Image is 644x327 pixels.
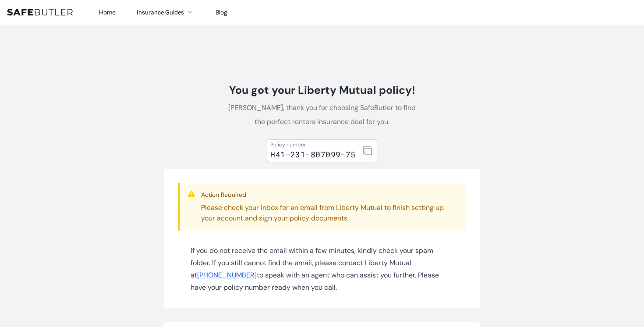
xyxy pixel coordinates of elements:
[224,101,420,129] p: [PERSON_NAME], thank you for choosing SafeButler to find the perfect renters insurance deal for you.
[197,270,257,280] a: [PHONE_NUMBER]
[270,141,356,148] div: Policy number
[99,8,116,16] a: Home
[216,8,227,16] a: Blog
[7,9,73,16] img: SafeButler Text Logo
[224,83,420,97] h1: You got your Liberty Mutual policy!
[201,203,459,224] p: Please check your inbox for an email from Liberty Mutual to finish setting up your account and si...
[270,148,356,160] div: H41-231-807099-75
[201,190,459,199] h3: Action Required
[137,7,195,18] button: Insurance Guides
[191,245,453,294] p: If you do not receive the email within a few minutes, kindly check your spam folder. If you still...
